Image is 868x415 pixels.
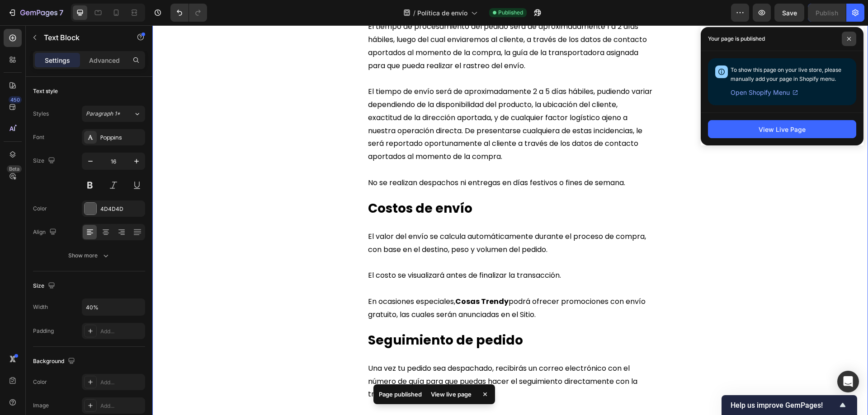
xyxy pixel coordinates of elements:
div: Poppins [100,134,143,142]
p: Settings [45,56,70,65]
div: View Live Page [759,125,806,134]
button: 7 [4,4,67,22]
span: Published [498,9,523,17]
div: Add... [100,378,143,387]
p: Advanced [89,56,120,65]
p: Your page is published [708,34,765,43]
div: Color [33,378,47,386]
div: View live page [425,388,477,401]
div: Styles [33,110,49,118]
div: Background [33,355,77,368]
span: Help us improve GemPages! [731,401,837,410]
span: El costo se visualizará antes de finalizar la transacción. [216,245,409,255]
div: Open Intercom Messenger [837,371,859,392]
p: Page published [379,390,422,399]
input: Auto [82,299,145,315]
div: Size [33,280,57,292]
div: Publish [816,8,838,18]
button: Paragraph 1* [82,106,145,122]
div: 4D4D4D [100,205,143,213]
p: Text Block [44,32,121,43]
div: Undo/Redo [170,4,207,22]
span: El valor del envío se calcula automáticamente durante el proceso de compra, con base en el destin... [216,206,494,229]
strong: Seguimiento de pedido [216,306,371,324]
div: Beta [7,165,22,173]
iframe: Design area [152,25,868,415]
span: Una vez tu pedido sea despachado, recibirás un correo electrónico con el número de guía para que ... [216,338,485,374]
strong: Cosas Trendy [303,271,356,281]
span: En ocasiones especiales, podrá ofrecer promociones con envío gratuito, las cuales serán anunciada... [216,271,493,294]
span: / [413,8,415,18]
div: Font [33,133,44,141]
div: Show more [68,251,110,260]
button: Publish [808,4,846,22]
div: Text style [33,87,58,95]
button: Show more [33,247,145,264]
span: No se realizan despachos ni entregas en días festivos o fines de semana. [216,152,473,163]
div: Align [33,226,58,238]
div: Image [33,401,49,410]
div: Padding [33,327,54,335]
span: Open Shopify Menu [731,87,790,98]
div: Width [33,303,48,311]
button: View Live Page [708,120,856,138]
button: Save [774,4,804,22]
span: El tiempo de envío será de aproximadamente 2 a 5 días hábiles, pudiendo variar dependiendo de la ... [216,61,500,136]
button: Show survey - Help us improve GemPages! [731,400,848,410]
div: Size [33,155,57,167]
div: 450 [9,96,22,103]
div: Add... [100,402,143,410]
span: Save [782,9,797,17]
div: Color [33,205,47,213]
span: To show this page on your live store, please manually add your page in Shopify menu. [731,66,841,82]
div: Add... [100,327,143,336]
span: Paragraph 1* [86,110,120,118]
p: 7 [59,7,63,18]
strong: Costos de envío [216,174,320,192]
span: Política de envío [417,8,467,18]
